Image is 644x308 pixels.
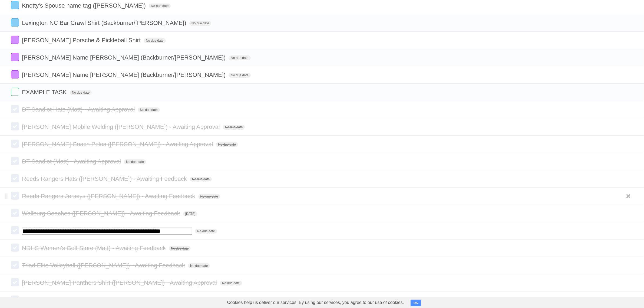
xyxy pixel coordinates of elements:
span: No due date [70,90,92,95]
span: NDHS Women's Golf Store (Matt) - Awaiting Feedback [22,245,167,251]
label: Done [11,1,19,9]
span: No due date [188,263,210,268]
label: Done [11,192,19,200]
span: [DATE] [183,211,198,216]
label: Done [11,278,19,286]
span: DT Sandlot Hats (Matt) - Awaiting Approval [22,106,136,113]
label: Done [11,140,19,148]
span: No due date [223,125,245,130]
span: Triad Elite Volleyball ([PERSON_NAME]) - Awaiting Feedback [22,262,186,269]
span: No due date [216,142,238,147]
label: Done [11,53,19,61]
label: Done [11,36,19,44]
label: Done [11,88,19,96]
span: DT Sandlot (Matt) - Awaiting Approval [22,158,122,165]
span: School Hawaiian Shirts ([PERSON_NAME]/[PERSON_NAME]) - Awaiting Further Instruction [22,297,267,303]
span: No due date [138,107,160,112]
label: Done [11,157,19,165]
label: Done [11,105,19,113]
span: Knotty's Spouse name tag ([PERSON_NAME]) [22,2,147,9]
span: EXAMPLE TASK [22,89,68,96]
span: No due date [229,55,250,60]
span: [PERSON_NAME] Name [PERSON_NAME] (Backburner/[PERSON_NAME]) [22,71,227,78]
label: Done [11,244,19,252]
span: No due date [220,281,242,286]
span: Lexington NC Bar Crawl Shirt (Backburner/[PERSON_NAME]) [22,19,188,26]
label: Done [11,226,19,234]
span: No due date [144,38,166,43]
span: No due date [198,194,220,199]
span: Cookies help us deliver our services. By using our services, you agree to our use of cookies. [222,297,409,308]
span: No due date [229,73,250,78]
span: No due date [189,21,211,26]
label: Done [11,209,19,217]
span: [PERSON_NAME] Coach Polos ([PERSON_NAME]) - Awaiting Approval [22,141,214,148]
span: No due date [169,246,191,251]
span: Reeds Rangers Hats ([PERSON_NAME]) - Awaiting Feedback [22,175,188,182]
button: OK [411,300,421,306]
span: No due date [149,4,171,8]
label: Done [11,70,19,78]
span: No due date [190,177,212,182]
span: No due date [124,159,146,164]
label: Done [11,174,19,182]
span: Reeds Rangers Jerseys ([PERSON_NAME]) - Awaiting Feedback [22,193,196,199]
label: Done [11,296,19,304]
label: Done [11,122,19,130]
label: Done [11,261,19,269]
span: Wallburg Coaches ([PERSON_NAME]) - Awaiting Feedback [22,210,181,217]
span: No due date [195,229,217,234]
span: [PERSON_NAME] Name [PERSON_NAME] (Backburner/[PERSON_NAME]) [22,54,227,61]
label: Done [11,18,19,27]
span: [PERSON_NAME] Mobile Welding ([PERSON_NAME]) - Awaiting Approval [22,123,221,130]
span: [PERSON_NAME] Porsche & Pickleball Shirt [22,37,142,44]
span: [PERSON_NAME] Panthers Shirt ([PERSON_NAME]) - Awaiting Approval [22,279,218,286]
